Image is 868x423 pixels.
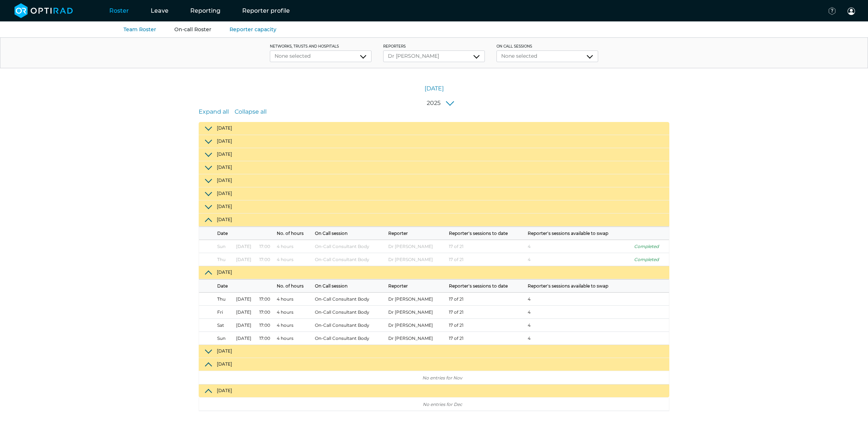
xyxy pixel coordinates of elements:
td: 17 of 21 [447,332,526,345]
th: Reporter's sessions available to swap [526,280,633,293]
td: [DATE] [235,306,258,319]
td: Dr [PERSON_NAME] [387,332,447,345]
td: 4 [526,306,633,319]
div: Dr [PERSON_NAME] [388,52,480,60]
th: Date [199,280,275,293]
th: Reporter [387,280,447,293]
button: [DATE] [199,358,669,371]
label: On Call Sessions [496,44,598,49]
td: 4 hours [275,293,313,306]
td: No entries for Nov [199,371,669,385]
td: On-Call Consultant Body [313,240,387,253]
td: Sun [199,332,235,345]
label: Reporters [383,44,485,49]
th: On Call session [313,227,387,240]
td: 4 hours [275,253,313,266]
td: Fri [199,306,235,319]
td: Dr [PERSON_NAME] [387,253,447,266]
a: Reporter capacity [230,26,276,33]
label: networks, trusts and hospitals [270,44,372,49]
th: No. of hours [275,280,313,293]
th: No. of hours [275,227,313,240]
button: [DATE] [199,161,669,174]
button: [DATE] [199,135,669,148]
td: On-Call Consultant Body [313,306,387,319]
th: Reporter's sessions to date [447,280,526,293]
th: Reporter's sessions to date [447,227,526,240]
td: Sat [199,319,235,332]
td: 17:00 [258,332,275,345]
td: Completed [633,240,669,253]
th: Date [199,227,275,240]
a: [DATE] [425,84,444,93]
td: 4 hours [275,306,313,319]
button: [DATE] [199,174,669,187]
td: Dr [PERSON_NAME] [387,306,447,319]
td: 17 of 21 [447,240,526,253]
td: 4 [526,332,633,345]
td: 17:00 [258,253,275,266]
button: [DATE] [199,148,669,161]
button: [DATE] [199,122,669,135]
td: On-Call Consultant Body [313,332,387,345]
td: 17:00 [258,240,275,253]
button: [DATE] [199,187,669,200]
div: None selected [501,52,593,60]
td: 17 of 21 [447,306,526,319]
td: Dr [PERSON_NAME] [387,240,447,253]
a: Expand all [199,107,229,116]
td: No entries for Dec [199,398,669,411]
td: 17:00 [258,306,275,319]
button: [DATE] [199,345,669,358]
button: 2025 [422,99,457,107]
td: 4 hours [275,332,313,345]
td: [DATE] [235,332,258,345]
td: 4 [526,240,633,253]
td: 4 [526,253,633,266]
th: On Call session [313,280,387,293]
td: On-Call Consultant Body [313,293,387,306]
td: On-Call Consultant Body [313,319,387,332]
td: [DATE] [235,240,258,253]
td: 4 [526,319,633,332]
td: 17 of 21 [447,253,526,266]
a: On-call Roster [174,26,211,33]
img: brand-opti-rad-logos-blue-and-white-d2f68631ba2948856bd03f2d395fb146ddc8fb01b4b6e9315ea85fa773367... [15,3,73,18]
th: Reporter [387,227,447,240]
td: Dr [PERSON_NAME] [387,293,447,306]
div: None selected [275,52,367,60]
td: 4 hours [275,319,313,332]
td: Thu [199,253,235,266]
button: [DATE] [199,213,669,227]
td: 17 of 21 [447,319,526,332]
button: [DATE] [199,200,669,213]
th: Reporter's sessions available to swap [526,227,633,240]
td: [DATE] [235,293,258,306]
td: 17 of 21 [447,293,526,306]
td: 4 hours [275,240,313,253]
a: Collapse all [235,107,267,116]
button: [DATE] [199,385,669,398]
td: [DATE] [235,319,258,332]
button: [DATE] [199,266,669,279]
td: 4 [526,293,633,306]
td: On-Call Consultant Body [313,253,387,266]
td: [DATE] [235,253,258,266]
td: 17:00 [258,319,275,332]
td: 17:00 [258,293,275,306]
a: Team Roster [123,26,156,33]
td: Dr [PERSON_NAME] [387,319,447,332]
td: Completed [633,253,669,266]
td: Sun [199,240,235,253]
td: Thu [199,293,235,306]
